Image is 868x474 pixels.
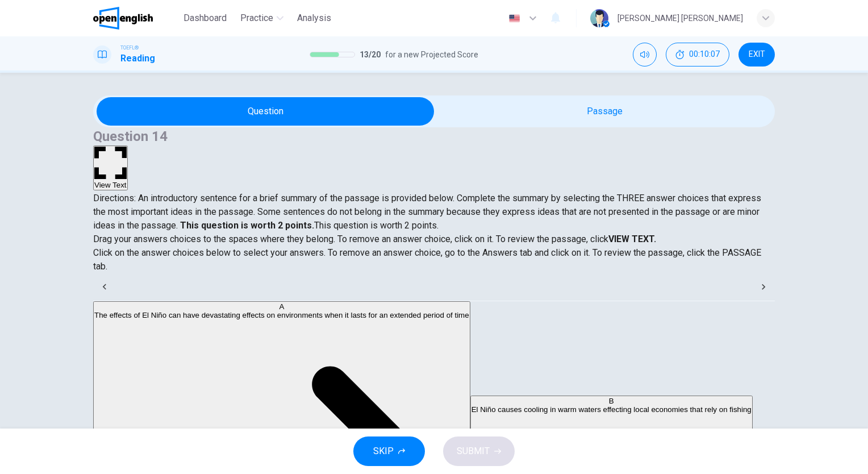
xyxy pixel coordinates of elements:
[93,246,775,273] p: Click on the answer choices below to select your answers. To remove an answer choice, go to the A...
[93,232,775,246] p: Drag your answers choices to the spaces where they belong. To remove an answer choice, click on i...
[94,311,469,319] span: The effects of El Niño can have devastating effects on environments when it lasts for an extended...
[93,145,128,190] button: View Text
[179,8,231,28] button: Dashboard
[93,7,153,30] img: OpenEnglish logo
[749,50,765,59] span: EXIT
[608,234,656,244] strong: VIEW TEXT.
[236,8,288,28] button: Practice
[183,11,227,25] span: Dashboard
[471,405,752,414] span: El Niño causes cooling in warm waters effecting local economies that rely on fishing
[738,43,775,66] button: EXIT
[93,127,775,145] h4: Question 14
[93,193,761,231] span: Directions: An introductory sentence for a brief summary of the passage is provided below. Comple...
[93,7,179,30] a: OpenEnglish logo
[689,50,720,59] span: 00:10:07
[666,43,729,66] button: 00:10:07
[353,436,425,466] button: SKIP
[116,273,752,301] div: Choose test type tabs
[293,8,336,28] button: Analysis
[120,44,139,52] span: TOEFL®
[633,43,657,66] div: Mute
[507,14,521,23] img: en
[590,9,608,27] img: Profile picture
[360,48,381,61] span: 13 / 20
[373,443,394,459] span: SKIP
[666,43,729,66] div: Hide
[314,220,439,231] span: This question is worth 2 points.
[471,397,752,405] div: B
[297,11,331,25] span: Analysis
[94,302,469,311] div: A
[240,11,273,25] span: Practice
[120,52,155,65] h1: Reading
[178,220,314,231] strong: This question is worth 2 points.
[617,11,743,25] div: [PERSON_NAME] [PERSON_NAME]
[385,48,478,61] span: for a new Projected Score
